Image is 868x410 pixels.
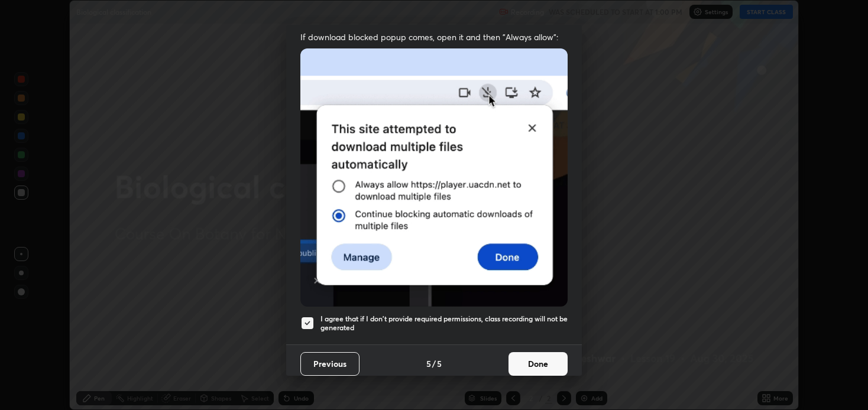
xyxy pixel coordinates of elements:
[300,48,568,307] img: downloads-permission-blocked.gif
[320,314,568,333] h5: I agree that if I don't provide required permissions, class recording will not be generated
[509,352,568,376] button: Done
[437,357,442,370] h4: 5
[300,31,568,43] span: If download blocked popup comes, open it and then "Always allow":
[300,352,359,376] button: Previous
[432,357,436,370] h4: /
[426,357,431,370] h4: 5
